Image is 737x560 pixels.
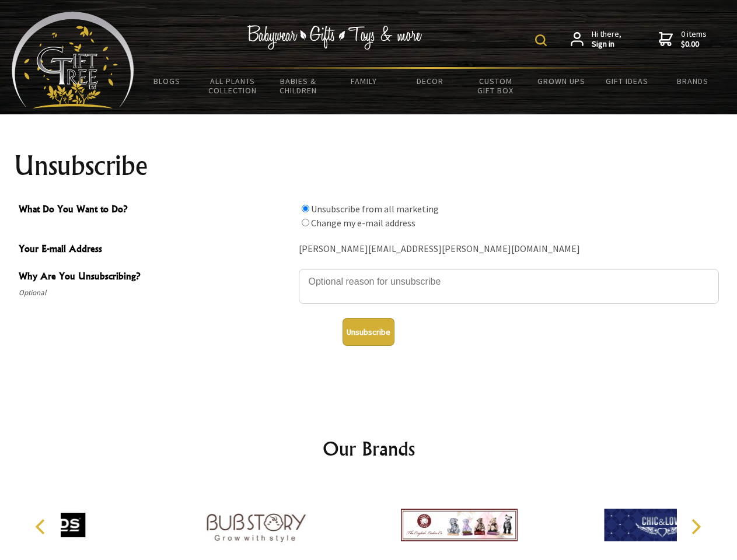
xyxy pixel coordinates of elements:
label: Unsubscribe from all marketing [311,203,439,215]
a: BLOGS [134,69,200,93]
img: product search [535,34,547,46]
div: [PERSON_NAME][EMAIL_ADDRESS][PERSON_NAME][DOMAIN_NAME] [299,240,719,258]
strong: $0.00 [681,39,707,50]
h2: Our Brands [23,435,714,463]
span: What Do You Want to Do? [19,202,293,219]
a: All Plants Collection [200,69,266,103]
strong: Sign in [592,39,621,50]
span: 0 items [681,29,707,50]
h1: Unsubscribe [14,152,724,180]
span: Your E-mail Address [19,242,293,258]
a: Custom Gift Box [463,69,529,103]
input: What Do You Want to Do? [302,219,309,226]
img: Babywear - Gifts - Toys & more [247,25,422,50]
a: Decor [397,69,463,93]
img: Babyware - Gifts - Toys and more... [12,12,134,108]
button: Unsubscribe [343,318,394,346]
span: Why Are You Unsubscribing? [19,269,293,286]
a: Gift Ideas [594,69,660,93]
a: Hi there,Sign in [571,29,621,50]
span: Hi there, [592,29,621,50]
button: Next [683,514,708,540]
input: What Do You Want to Do? [302,205,309,212]
a: Grown Ups [528,69,594,93]
textarea: Why Are You Unsubscribing? [299,269,719,304]
a: Family [331,69,397,93]
span: Optional [19,286,293,300]
label: Change my e-mail address [311,217,415,229]
a: Babies & Children [266,69,331,103]
a: 0 items$0.00 [659,29,707,50]
button: Previous [29,514,55,540]
a: Brands [660,69,726,93]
